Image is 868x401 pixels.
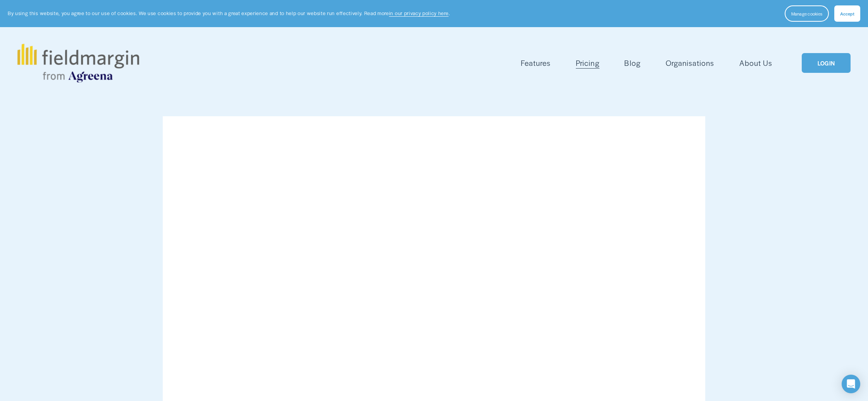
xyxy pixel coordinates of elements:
span: Manage cookies [791,10,822,17]
a: LOGIN [802,53,851,73]
a: in our privacy policy here [389,10,449,17]
a: Pricing [576,57,599,69]
button: Manage cookies [785,5,829,22]
button: Accept [834,5,860,22]
p: By using this website, you agree to our use of cookies. We use cookies to provide you with a grea... [8,10,450,17]
img: fieldmargin.com [17,44,139,83]
a: Blog [624,57,640,69]
a: Organisations [666,57,714,69]
a: About Us [739,57,772,69]
a: folder dropdown [521,57,551,69]
span: Features [521,57,551,69]
div: Open Intercom Messenger [842,375,860,393]
span: Accept [840,10,854,17]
